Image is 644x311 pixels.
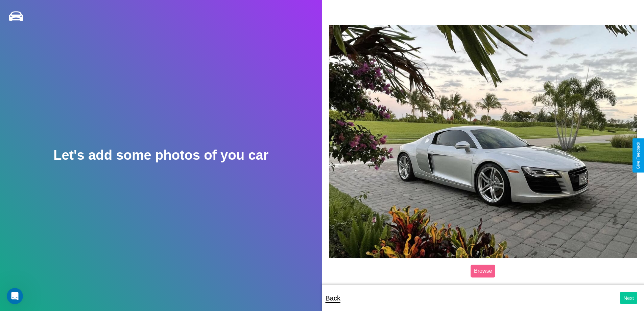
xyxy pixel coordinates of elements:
[471,265,495,277] label: Browse
[329,25,638,258] img: posted
[620,292,637,304] button: Next
[53,148,268,163] h2: Let's add some photos of you car
[326,292,340,304] p: Back
[7,288,23,304] iframe: Intercom live chat
[636,142,641,169] div: Give Feedback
